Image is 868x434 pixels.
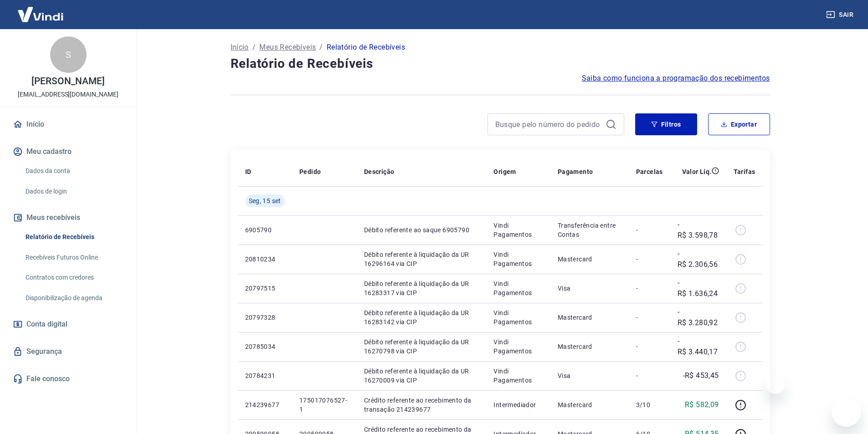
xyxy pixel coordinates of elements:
a: Início [11,114,125,134]
p: 20797515 [245,284,285,293]
p: Crédito referente ao recebimento da transação 214239677 [364,396,479,414]
p: Vindi Pagamentos [493,250,543,268]
a: Recebíveis Futuros Online [22,248,125,267]
p: Vindi Pagamentos [493,279,543,297]
p: -R$ 453,45 [683,370,719,381]
a: Dados de login [22,182,125,201]
p: Parcelas [636,167,663,176]
a: Fale conosco [11,369,125,389]
p: 20784231 [245,371,285,380]
p: Débito referente à liquidação da UR 16296164 via CIP [364,250,479,268]
p: 20810234 [245,255,285,264]
a: Meus Recebíveis [259,42,316,53]
p: Pedido [299,167,321,176]
p: -R$ 3.598,78 [678,219,719,241]
h4: Relatório de Recebíveis [231,55,770,73]
p: [PERSON_NAME] [31,77,104,86]
p: -R$ 2.306,56 [678,248,719,270]
p: Débito referente à liquidação da UR 16270009 via CIP [364,367,479,385]
span: Conta digital [26,318,67,331]
p: / [252,42,256,53]
p: Visa [558,371,621,380]
p: 6905790 [245,225,285,235]
p: - [636,255,663,264]
p: / [319,42,323,53]
p: Valor Líq. [682,167,712,176]
p: -R$ 1.636,24 [678,277,719,299]
p: Vindi Pagamentos [493,308,543,327]
p: Mastercard [558,313,621,322]
a: Saiba como funciona a programação dos recebimentos [582,73,770,84]
p: [EMAIL_ADDRESS][DOMAIN_NAME] [18,90,118,99]
p: Débito referente à liquidação da UR 16270798 via CIP [364,337,479,356]
p: Pagamento [558,167,593,176]
a: Início [231,42,249,53]
a: Dados da conta [22,162,125,180]
p: 175017076527-1 [299,396,349,414]
p: Tarifas [734,167,755,176]
p: - [636,313,663,322]
p: Vindi Pagamentos [493,367,543,385]
p: Descrição [364,167,395,176]
span: Seg, 15 set [249,196,281,205]
p: Visa [558,284,621,293]
p: Débito referente ao saque 6905790 [364,225,479,235]
div: S [50,36,87,73]
a: Disponibilização de agenda [22,289,125,307]
iframe: Fechar mensagem [766,376,785,394]
a: Relatório de Recebíveis [22,228,125,246]
a: Conta digital [11,314,125,334]
a: Segurança [11,342,125,362]
p: R$ 582,09 [685,399,719,410]
p: Mastercard [558,400,621,409]
p: 3/10 [636,400,663,409]
a: Contratos com credores [22,268,125,287]
p: Mastercard [558,255,621,264]
button: Filtros [635,113,697,135]
p: ID [245,167,252,176]
p: Relatório de Recebíveis [327,42,405,53]
p: Vindi Pagamentos [493,337,543,356]
input: Busque pelo número do pedido [495,117,602,131]
p: 20785034 [245,342,285,351]
img: Vindi [11,0,70,28]
button: Meu cadastro [11,142,125,162]
p: Mastercard [558,342,621,351]
iframe: Botão para abrir a janela de mensagens [832,398,861,427]
p: 20797328 [245,313,285,322]
p: Débito referente à liquidação da UR 16283317 via CIP [364,279,479,297]
p: Transferência entre Contas [558,221,621,239]
p: -R$ 3.440,17 [678,336,719,357]
p: Intermediador [493,400,543,409]
p: - [636,371,663,380]
p: Débito referente à liquidação da UR 16283142 via CIP [364,308,479,327]
p: Vindi Pagamentos [493,221,543,239]
button: Exportar [708,113,770,135]
p: Origem [493,167,516,176]
p: - [636,342,663,351]
button: Meus recebíveis [11,208,125,228]
p: 214239677 [245,400,285,409]
p: - [636,225,663,235]
p: -R$ 3.280,92 [678,306,719,328]
p: - [636,284,663,293]
button: Sair [824,6,857,23]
